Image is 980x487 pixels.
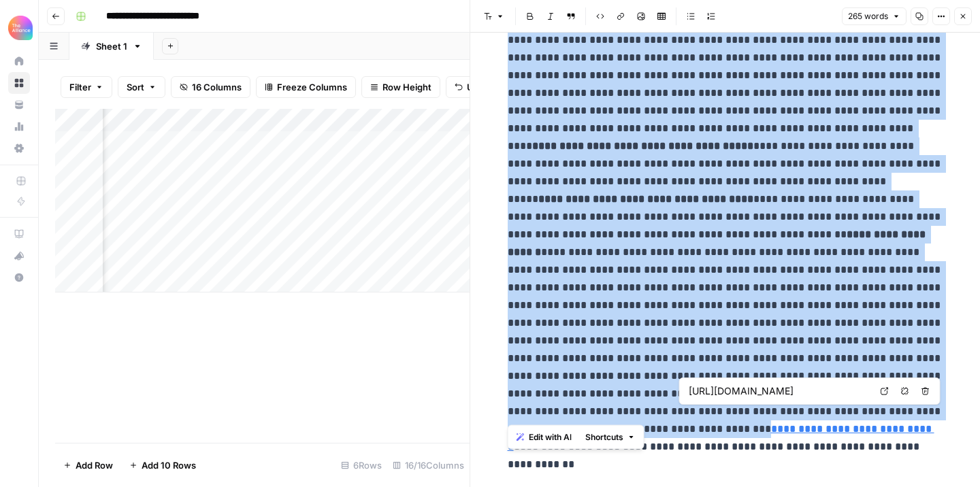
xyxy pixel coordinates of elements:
[171,76,250,98] button: 16 Columns
[8,245,30,267] button: What's new?
[580,429,641,446] button: Shortcuts
[8,223,30,245] a: AirOps Academy
[842,7,906,25] button: 265 words
[8,11,30,45] button: Workspace: Alliance
[511,429,577,446] button: Edit with AI
[382,80,431,94] span: Row Height
[127,80,144,94] span: Sort
[8,16,33,40] img: Alliance Logo
[8,137,30,159] a: Settings
[585,431,623,443] span: Shortcuts
[848,10,888,22] span: 265 words
[8,116,30,137] a: Usage
[96,39,127,53] div: Sheet 1
[387,454,470,476] div: 16/16 Columns
[8,94,30,116] a: Your Data
[446,76,499,98] button: Undo
[76,458,113,472] span: Add Row
[256,76,356,98] button: Freeze Columns
[121,454,204,476] button: Add 10 Rows
[61,76,112,98] button: Filter
[192,80,242,94] span: 16 Columns
[69,33,154,60] a: Sheet 1
[336,454,387,476] div: 6 Rows
[529,431,572,443] span: Edit with AI
[69,80,91,94] span: Filter
[8,267,30,288] button: Help + Support
[277,80,347,94] span: Freeze Columns
[142,458,196,472] span: Add 10 Rows
[118,76,165,98] button: Sort
[361,76,440,98] button: Row Height
[9,246,29,266] div: What's new?
[55,454,121,476] button: Add Row
[8,72,30,94] a: Browse
[8,50,30,72] a: Home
